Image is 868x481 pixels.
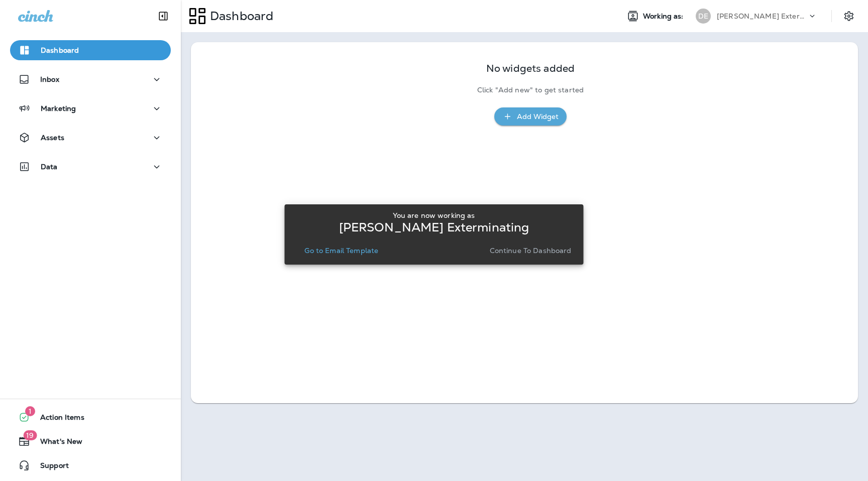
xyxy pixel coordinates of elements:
[10,98,171,118] button: Marketing
[10,69,171,89] button: Inbox
[339,223,529,231] p: [PERSON_NAME] Exterminating
[149,6,177,26] button: Collapse Sidebar
[41,163,58,171] p: Data
[717,12,807,20] p: [PERSON_NAME] Exterminating
[10,128,171,148] button: Assets
[304,247,378,255] p: Go to Email Template
[486,244,576,258] button: Continue to Dashboard
[10,40,171,60] button: Dashboard
[696,9,711,24] div: DE
[10,455,171,475] button: Support
[30,461,69,473] span: Support
[23,430,37,440] span: 19
[10,431,171,451] button: 19What's New
[41,134,64,142] p: Assets
[206,9,273,24] p: Dashboard
[30,437,82,449] span: What's New
[393,211,475,219] p: You are now working as
[490,247,572,255] p: Continue to Dashboard
[10,157,171,177] button: Data
[41,104,76,112] p: Marketing
[25,406,35,416] span: 1
[840,7,858,25] button: Settings
[643,12,686,21] span: Working as:
[41,46,79,54] p: Dashboard
[30,413,84,425] span: Action Items
[40,75,59,83] p: Inbox
[300,244,382,258] button: Go to Email Template
[10,407,171,427] button: 1Action Items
